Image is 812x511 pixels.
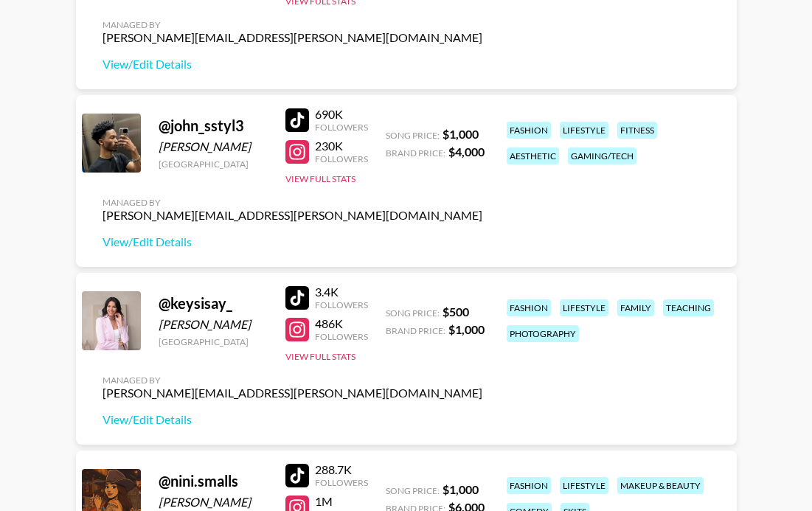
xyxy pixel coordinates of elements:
[103,57,482,72] a: View/Edit Details
[507,147,559,164] div: aesthetic
[315,122,368,133] div: Followers
[560,122,608,139] div: lifestyle
[315,139,368,153] div: 230K
[568,147,636,164] div: gaming/tech
[103,412,482,427] a: View/Edit Details
[159,139,268,154] div: [PERSON_NAME]
[617,122,657,139] div: fitness
[315,331,368,342] div: Followers
[443,305,469,319] strong: $ 500
[315,153,368,164] div: Followers
[560,299,608,316] div: lifestyle
[103,234,482,249] a: View/Edit Details
[103,208,482,223] div: [PERSON_NAME][EMAIL_ADDRESS][PERSON_NAME][DOMAIN_NAME]
[103,197,482,208] div: Managed By
[617,477,704,494] div: makeup & beauty
[386,485,440,496] span: Song Price:
[315,462,368,477] div: 288.7K
[103,375,482,386] div: Managed By
[285,173,355,184] button: View Full Stats
[159,317,268,332] div: [PERSON_NAME]
[159,294,268,313] div: @ keysisay_
[443,127,479,141] strong: $ 1,000
[315,477,368,488] div: Followers
[507,325,579,342] div: photography
[315,316,368,331] div: 486K
[159,159,268,170] div: [GEOGRAPHIC_DATA]
[103,386,482,400] div: [PERSON_NAME][EMAIL_ADDRESS][PERSON_NAME][DOMAIN_NAME]
[315,107,368,122] div: 690K
[386,130,440,141] span: Song Price:
[443,482,479,496] strong: $ 1,000
[617,299,654,316] div: family
[103,30,482,45] div: [PERSON_NAME][EMAIL_ADDRESS][PERSON_NAME][DOMAIN_NAME]
[386,307,440,319] span: Song Price:
[315,285,368,299] div: 3.4K
[560,477,608,494] div: lifestyle
[448,322,485,336] strong: $ 1,000
[386,325,445,336] span: Brand Price:
[386,147,445,159] span: Brand Price:
[448,145,485,159] strong: $ 4,000
[507,477,551,494] div: fashion
[663,299,714,316] div: teaching
[315,494,368,509] div: 1M
[159,336,268,347] div: [GEOGRAPHIC_DATA]
[507,122,551,139] div: fashion
[315,299,368,310] div: Followers
[507,299,551,316] div: fashion
[103,19,482,30] div: Managed By
[159,495,268,510] div: [PERSON_NAME]
[159,472,268,490] div: @ nini.smalls
[159,117,268,135] div: @ john_sstyl3
[285,351,355,362] button: View Full Stats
